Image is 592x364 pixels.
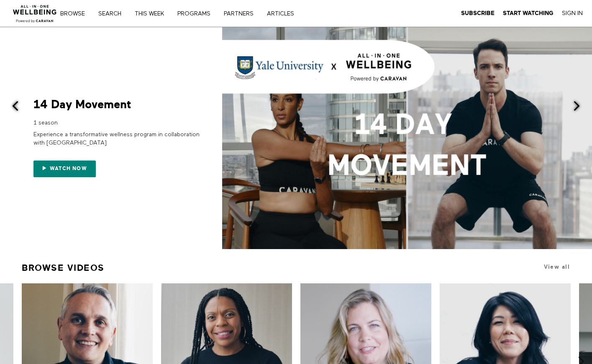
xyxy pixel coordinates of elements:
a: Start Watching [503,10,554,17]
a: ARTICLES [264,11,303,17]
a: Search [95,11,130,17]
a: View all [544,264,570,270]
a: PROGRAMS [174,11,219,17]
strong: Start Watching [503,10,554,16]
a: Browse Videos [22,259,105,277]
strong: Subscribe [461,10,495,16]
nav: Primary [66,9,311,18]
a: PARTNERS [221,11,262,17]
a: Browse [57,11,94,17]
a: THIS WEEK [132,11,173,17]
a: Sign In [562,10,583,17]
a: Subscribe [461,10,495,17]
